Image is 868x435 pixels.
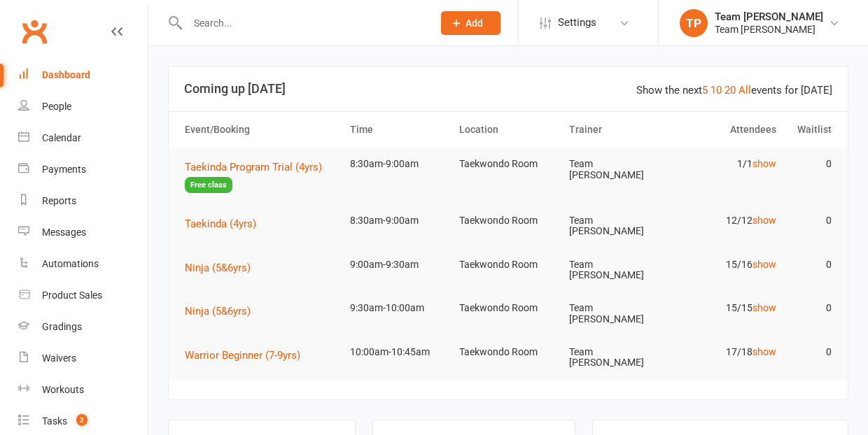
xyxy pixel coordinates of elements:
[453,148,563,180] td: Taekwondo Room
[563,204,673,248] td: Team [PERSON_NAME]
[465,17,483,29] span: Add
[344,292,454,325] td: 9:30am-10:00am
[185,259,260,276] button: Ninja (5&6yrs)
[18,122,148,154] a: Calendar
[783,148,837,180] td: 0
[185,215,266,232] button: Taekinda (4yrs)
[18,154,148,185] a: Payments
[185,177,232,193] span: Free class
[344,148,454,180] td: 8:30am-9:00am
[185,303,260,320] button: Ninja (5&6yrs)
[710,84,722,97] a: 10
[18,59,148,91] a: Dashboard
[42,132,81,143] div: Calendar
[42,384,84,395] div: Workouts
[738,84,751,97] a: All
[563,292,673,336] td: Team [PERSON_NAME]
[18,311,148,343] a: Gradings
[673,292,783,325] td: 15/15
[783,292,837,325] td: 0
[42,415,67,427] div: Tasks
[563,148,673,192] td: Team [PERSON_NAME]
[673,148,783,180] td: 1/1
[18,248,148,280] a: Automations
[752,215,776,226] a: show
[752,346,776,357] a: show
[453,292,563,325] td: Taekwondo Room
[702,84,708,97] a: 5
[673,112,783,148] th: Attendees
[185,159,337,193] button: Taekinda Program Trial (4yrs)Free class
[185,349,300,362] span: Warrior Beginner (7-9yrs)
[42,69,90,80] div: Dashboard
[185,217,256,230] span: Taekinda (4yrs)
[18,185,148,217] a: Reports
[715,23,823,36] div: Team [PERSON_NAME]
[17,14,52,49] a: Clubworx
[42,290,102,301] div: Product Sales
[183,13,423,33] input: Search...
[752,259,776,270] a: show
[453,204,563,237] td: Taekwondo Room
[185,347,310,364] button: Warrior Beginner (7-9yrs)
[724,84,736,97] a: 20
[18,374,148,406] a: Workouts
[42,352,76,364] div: Waivers
[783,112,837,148] th: Waitlist
[752,158,776,169] a: show
[453,248,563,281] td: Taekwondo Room
[453,112,563,148] th: Location
[783,336,837,369] td: 0
[783,248,837,281] td: 0
[344,336,454,369] td: 10:00am-10:45am
[558,7,596,38] span: Settings
[344,112,454,148] th: Time
[18,280,148,311] a: Product Sales
[673,204,783,237] td: 12/12
[563,248,673,292] td: Team [PERSON_NAME]
[42,227,86,238] div: Messages
[42,321,82,332] div: Gradings
[563,336,673,380] td: Team [PERSON_NAME]
[636,82,832,99] div: Show the next events for [DATE]
[185,305,251,318] span: Ninja (5&6yrs)
[76,414,87,426] span: 2
[42,164,86,175] div: Payments
[783,204,837,237] td: 0
[42,195,76,206] div: Reports
[441,11,500,35] button: Add
[42,258,99,269] div: Automations
[185,262,251,274] span: Ninja (5&6yrs)
[673,248,783,281] td: 15/16
[42,101,71,112] div: People
[178,112,344,148] th: Event/Booking
[715,10,823,23] div: Team [PERSON_NAME]
[18,217,148,248] a: Messages
[185,161,322,173] span: Taekinda Program Trial (4yrs)
[344,204,454,237] td: 8:30am-9:00am
[18,343,148,374] a: Waivers
[453,336,563,369] td: Taekwondo Room
[18,91,148,122] a: People
[184,82,832,96] h3: Coming up [DATE]
[752,302,776,313] a: show
[673,336,783,369] td: 17/18
[563,112,673,148] th: Trainer
[344,248,454,281] td: 9:00am-9:30am
[680,9,708,37] div: TP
